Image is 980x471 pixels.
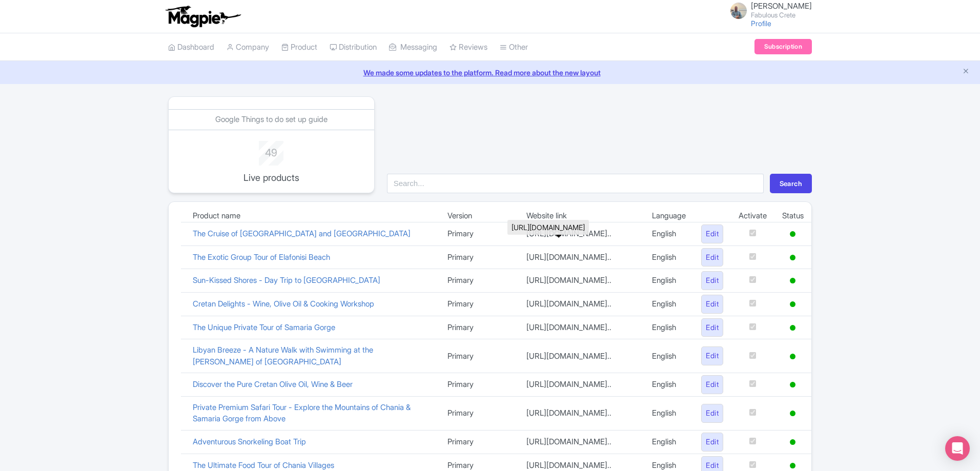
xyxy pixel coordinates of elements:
a: The Cruise of [GEOGRAPHIC_DATA] and [GEOGRAPHIC_DATA] [193,229,411,238]
a: Edit [701,404,723,423]
img: logo-ab69f6fb50320c5b225c76a69d11143b.png [163,5,242,28]
td: Primary [440,245,519,269]
a: The Exotic Group Tour of Elafonisi Beach [193,252,330,262]
a: Subscription [754,39,812,54]
td: English [644,430,693,454]
td: [URL][DOMAIN_NAME].. [519,430,645,454]
td: Primary [440,269,519,293]
td: Language [644,210,693,222]
td: Primary [440,292,519,316]
a: Edit [701,318,723,337]
td: Primary [440,373,519,397]
a: Edit [701,375,723,394]
span: [PERSON_NAME] [751,1,812,11]
td: English [644,245,693,269]
td: Primary [440,430,519,454]
input: Search... [387,174,764,193]
a: Edit [701,271,723,290]
td: Primary [440,316,519,339]
a: The Ultimate Food Tour of Chania Villages [193,460,334,470]
a: Edit [701,346,723,365]
td: English [644,373,693,397]
a: Google Things to do set up guide [215,114,328,124]
small: Fabulous Crete [751,12,812,18]
a: Sun-Kissed Shores - Day Trip to [GEOGRAPHIC_DATA] [193,275,380,285]
td: [URL][DOMAIN_NAME].. [519,396,645,430]
td: English [644,316,693,339]
p: Live products [229,171,313,185]
td: Version [440,210,519,222]
a: Dashboard [168,33,214,62]
a: Edit [701,248,723,267]
td: [URL][DOMAIN_NAME].. [519,373,645,397]
td: [URL][DOMAIN_NAME].. [519,339,645,373]
a: Profile [751,19,771,28]
a: Private Premium Safari Tour - Explore the Mountains of Chania & Samaria Gorge from Above [193,402,411,424]
td: English [644,396,693,430]
td: English [644,292,693,316]
td: English [644,269,693,293]
a: Reviews [450,33,487,62]
a: Edit [701,433,723,452]
div: 49 [229,141,313,160]
td: Website link [519,210,645,222]
td: Primary [440,339,519,373]
td: Activate [731,210,774,222]
td: [URL][DOMAIN_NAME].. [519,316,645,339]
td: Primary [440,396,519,430]
div: Open Intercom Messenger [945,436,970,461]
a: Messaging [389,33,437,62]
a: Adventurous Snorkeling Boat Trip [193,437,306,446]
a: Distribution [330,33,377,62]
td: Status [774,210,811,222]
a: Cretan Delights - Wine, Olive Oil & Cooking Workshop [193,299,374,309]
td: Product name [185,210,440,222]
a: Discover the Pure Cretan Olive Oil, Wine & Beer [193,379,353,389]
button: Close announcement [962,66,970,78]
a: We made some updates to the platform. Read more about the new layout [6,67,974,78]
button: Search [770,174,812,193]
td: [URL][DOMAIN_NAME].. [519,269,645,293]
a: [PERSON_NAME] Fabulous Crete [724,2,812,18]
a: Edit [701,295,723,314]
div: [URL][DOMAIN_NAME] [507,220,589,235]
img: qem1bau62ptz47k3dxme.jpg [730,3,747,19]
a: Other [500,33,528,62]
td: Primary [440,222,519,246]
td: [URL][DOMAIN_NAME].. [519,245,645,269]
a: Company [227,33,269,62]
a: Libyan Breeze - A Nature Walk with Swimming at the [PERSON_NAME] of [GEOGRAPHIC_DATA] [193,345,373,366]
td: [URL][DOMAIN_NAME].. [519,292,645,316]
td: English [644,222,693,246]
a: The Unique Private Tour of Samaria Gorge [193,322,335,332]
a: Product [281,33,317,62]
a: Edit [701,224,723,243]
td: English [644,339,693,373]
